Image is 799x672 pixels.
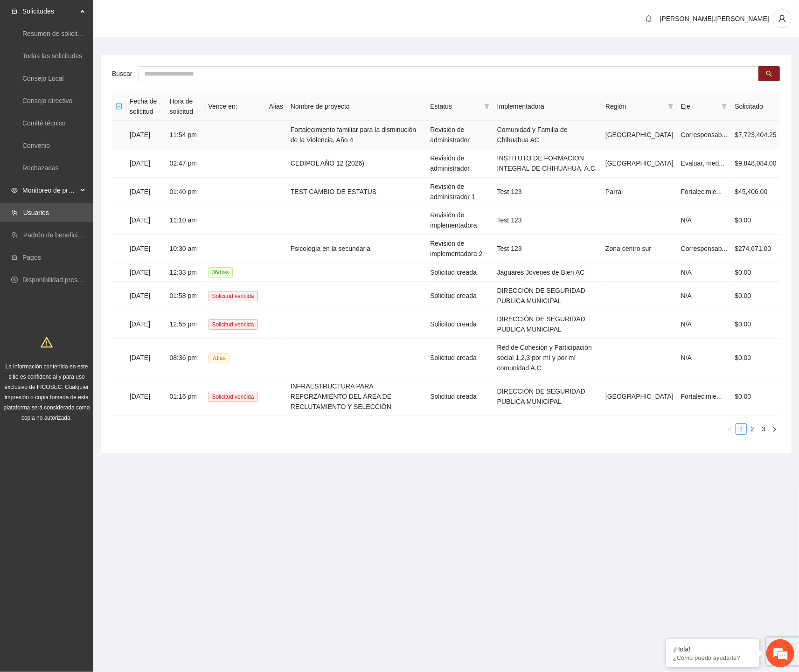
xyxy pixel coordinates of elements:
span: 36 día s [208,267,233,277]
td: [DATE] [126,282,166,310]
td: DIRECCIÓN DE SEGURIDAD PUBLICA MUNICIPAL [493,377,602,416]
td: Zona centro sur [602,235,677,263]
td: Fortalecimiento familiar para la disminución de la Violencia, Año 4 [287,121,426,149]
a: 1 [736,424,746,434]
td: DIRECCIÓN DE SEGURIDAD PUBLICA MUNICIPAL [493,282,602,310]
th: Implementadora [493,92,602,121]
td: 11:10 am [166,206,205,235]
span: Evaluar, med... [681,159,724,167]
td: [DATE] [126,263,166,282]
li: Next Page [769,423,780,435]
td: $0.00 [731,282,780,310]
td: Solicitud creada [426,282,493,310]
td: 11:54 pm [166,121,205,149]
td: [DATE] [126,310,166,339]
td: Solicitud creada [426,263,493,282]
td: [DATE] [126,178,166,206]
td: Parral [602,178,677,206]
th: Vence en: [205,92,265,121]
li: Previous Page [724,423,736,435]
td: $45,406.00 [731,178,780,206]
button: user [773,9,792,28]
td: [GEOGRAPHIC_DATA] [602,121,677,149]
span: filter [484,104,490,109]
span: eye [11,187,18,194]
a: 3 [758,424,769,434]
td: $7,723,404.25 [731,121,780,149]
td: Solicitud creada [426,377,493,416]
td: Solicitud creada [426,310,493,339]
button: search [758,66,780,81]
div: ¡Hola! [673,645,752,653]
td: 01:40 pm [166,178,205,206]
a: Resumen de solicitudes por aprobar [22,30,127,37]
td: $9,848,084.00 [731,149,780,178]
td: [GEOGRAPHIC_DATA] [602,377,677,416]
a: 2 [747,424,757,434]
td: [DATE] [126,235,166,263]
a: Padrón de beneficiarios [23,231,92,239]
td: N/A [677,339,731,377]
span: filter [720,99,729,113]
span: Solicitud vencida [208,392,258,402]
td: CEDIPOL AÑO 12 (2026) [287,149,426,178]
span: filter [482,99,492,113]
a: Consejo directivo [22,97,72,104]
td: 02:47 pm [166,149,205,178]
span: bell [642,15,656,22]
span: search [766,70,772,78]
th: Alias [265,92,287,121]
td: Revisión de administrador 1 [426,178,493,206]
a: Disponibilidad presupuestal [22,276,102,284]
li: 3 [758,423,769,435]
span: 7 día s [208,353,229,363]
span: minus-square [116,103,122,110]
a: Consejo Local [22,75,64,82]
span: Fortalecimie... [681,393,722,400]
span: Estatus [430,101,480,111]
td: Jaguares Jovenes de Bien AC [493,263,602,282]
td: $0.00 [731,377,780,416]
td: N/A [677,282,731,310]
span: Región [605,101,664,111]
th: Solicitado [731,92,780,121]
td: Revisión de implementadora [426,206,493,235]
td: $0.00 [731,263,780,282]
a: Pagos [22,254,41,261]
td: $0.00 [731,339,780,377]
td: 01:58 pm [166,282,205,310]
span: filter [666,99,675,113]
span: right [772,427,778,432]
td: 08:36 pm [166,339,205,377]
td: 12:55 pm [166,310,205,339]
a: Todas las solicitudes [22,52,82,60]
th: Hora de solicitud [166,92,205,121]
td: N/A [677,206,731,235]
li: 2 [747,423,758,435]
th: Nombre de proyecto [287,92,426,121]
td: Psicología en la secundaria [287,235,426,263]
span: Solicitud vencida [208,319,258,330]
a: Comité técnico [22,119,66,127]
td: [DATE] [126,206,166,235]
td: N/A [677,310,731,339]
td: INSTITUTO DE FORMACION INTEGRAL DE CHIHUAHUA, A.C. [493,149,602,178]
td: [DATE] [126,149,166,178]
span: Corresponsab... [681,131,728,139]
a: Usuarios [23,209,49,216]
td: [DATE] [126,377,166,416]
span: Eje [681,101,718,111]
label: Buscar [112,66,139,81]
td: 10:30 am [166,235,205,263]
td: INFRAESTRUCTURA PARA REFORZAMIENTO DEL ÁREA DE RECLUTAMIENTO Y SELECCIÓN [287,377,426,416]
td: Test 123 [493,178,602,206]
td: Solicitud creada [426,339,493,377]
td: DIRECCIÓN DE SEGURIDAD PUBLICA MUNICIPAL [493,310,602,339]
span: filter [722,104,727,109]
td: Revisión de administrador [426,121,493,149]
button: bell [641,11,656,26]
span: filter [668,104,674,109]
span: inbox [11,8,18,14]
td: Comunidad y Familia de Chihuahua AC [493,121,602,149]
td: $0.00 [731,206,780,235]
